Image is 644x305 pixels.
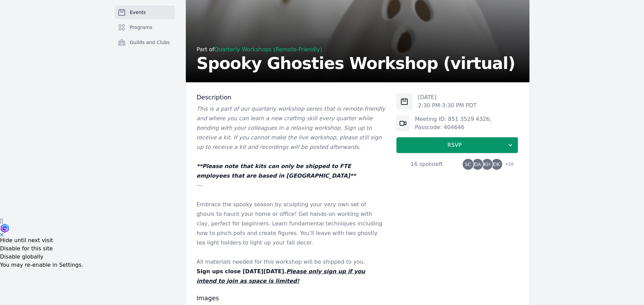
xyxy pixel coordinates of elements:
[197,45,515,54] div: Part of
[197,200,386,248] p: Embrace the spooky season by sculpting your very own set of ghouls to haunt your home or office! ...
[197,268,365,284] strong: Sign ups close [DATE][DATE].
[197,268,365,284] u: Please only sign up if you intend to join as space is limited!
[197,163,356,179] em: **Please note that kits can only be shipped to FTE employees that are based in [GEOGRAPHIC_DATA]**
[197,93,386,101] h3: Description
[130,24,152,31] span: Programs
[415,116,492,130] a: Meeting ID: 851 3529 4326; Passcode: 404646
[197,294,386,302] h3: Images
[418,93,477,101] p: [DATE]
[115,5,175,60] nav: Sidebar
[474,162,481,167] span: DA
[493,162,500,167] span: DK
[197,181,386,190] p: ---
[484,162,491,167] span: KH
[115,20,175,34] a: Programs
[197,257,386,267] p: All materials needed for this workshop will be shipped to you.
[130,39,170,46] span: Guilds and Clubs
[214,46,322,53] a: Quarterly Workshops (Remote-Friendly)
[197,106,385,150] em: This is a part of our quarterly workshop series that is remote-friendly and where you can learn a...
[465,162,471,167] span: SC
[115,36,175,49] a: Guilds and Clubs
[418,101,477,110] p: 2:30 PM - 3:30 PM PDT
[501,160,513,170] span: + 20
[396,137,518,153] button: RSVP
[115,5,175,19] a: Events
[197,55,515,71] h2: Spooky Ghosties Workshop (virtual)
[396,160,457,168] div: 16 spots left
[402,141,507,149] span: RSVP
[130,9,146,16] span: Events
